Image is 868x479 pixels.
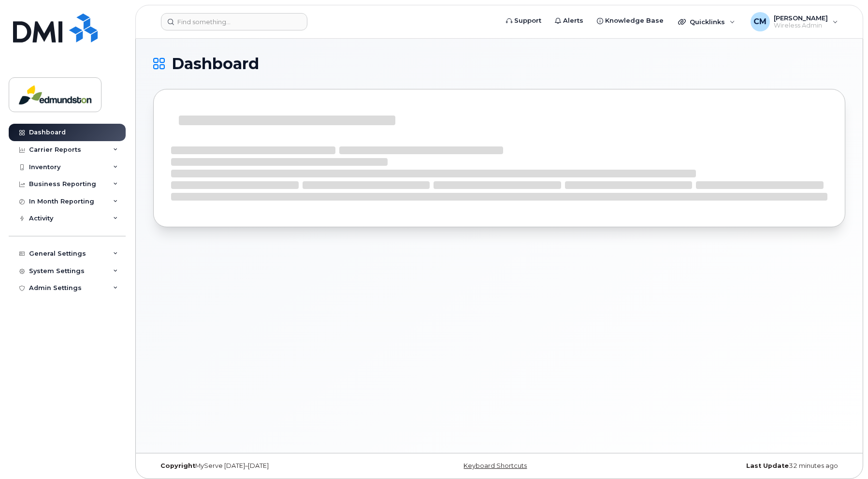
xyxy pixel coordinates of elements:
strong: Last Update [746,462,789,469]
div: MyServe [DATE]–[DATE] [153,462,384,470]
span: Dashboard [172,57,259,71]
a: Keyboard Shortcuts [463,462,527,469]
strong: Copyright [160,462,195,469]
div: 32 minutes ago [615,462,845,470]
